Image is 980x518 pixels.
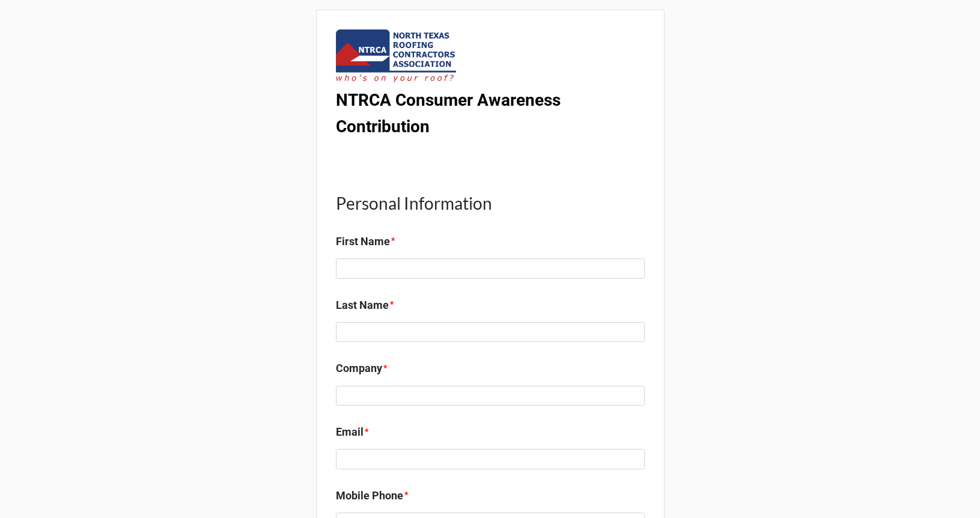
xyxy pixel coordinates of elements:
[336,360,382,377] label: Company
[336,424,364,440] label: Email
[336,297,389,314] label: Last Name
[336,29,456,82] img: fj3KVr6WNT%2F!%20CMYK%202011-2-4-vector%20(1).png
[336,90,561,136] b: NTRCA Consumer Awareness Contribution
[336,487,403,504] label: Mobile Phone
[336,233,390,250] label: First Name
[336,192,645,214] h1: Personal Information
